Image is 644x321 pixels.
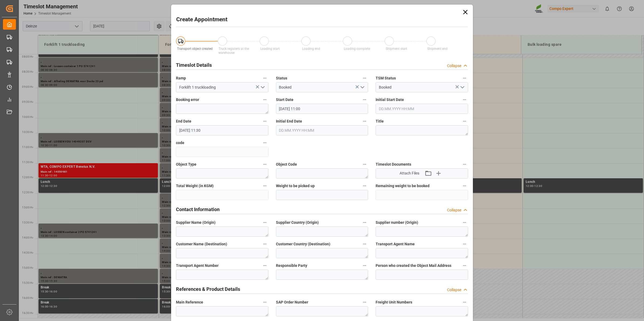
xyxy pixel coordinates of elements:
[461,182,468,189] button: Remaining weight to be booked
[276,162,297,167] span: Object Code
[376,118,384,124] span: Title
[261,96,268,103] button: Booking error
[261,75,268,82] button: Ramp
[461,219,468,226] button: Supplier number (Origin)
[447,287,461,293] div: Collapse
[361,299,368,306] button: SAP Order Number
[261,182,268,189] button: Total Weight (in KGM)
[176,61,212,69] h2: Timeslot Details
[461,118,468,125] button: Title
[176,15,227,24] h2: Create Appointment
[461,96,468,103] button: Initial Start Date
[461,299,468,306] button: Freight Unit Numbers
[176,241,227,247] span: Customer Name (Destination)
[276,183,315,189] span: Weight to be picked up
[261,262,268,269] button: Transport Agent Number
[176,140,184,146] span: code
[276,241,330,247] span: Customer Country (Destination)
[276,125,368,135] input: DD.MM.YYYY HH:MM
[361,96,368,103] button: Start Date
[276,82,368,92] input: Type to search/select
[447,207,461,213] div: Collapse
[386,47,407,51] span: Shipment start
[461,161,468,168] button: Timeslot Documents
[361,75,368,82] button: Status
[276,104,368,114] input: DD.MM.YYYY HH:MM
[361,161,368,168] button: Object Code
[276,220,319,225] span: Supplier Country (Origin)
[261,139,268,146] button: code
[176,125,268,135] input: DD.MM.YYYY HH:MM
[176,162,196,167] span: Object Type
[276,118,302,124] span: Initial End Date
[461,240,468,247] button: Transport Agent Name
[176,285,240,293] h2: References & Product Details
[260,47,280,51] span: Loading start
[344,47,370,51] span: Loading complete
[361,219,368,226] button: Supplier Country (Origin)
[176,263,219,268] span: Transport Agent Number
[261,161,268,168] button: Object Type
[376,220,418,225] span: Supplier number (Origin)
[376,75,396,81] span: TSM Status
[176,97,199,103] span: Booking error
[361,118,368,125] button: Initial End Date
[276,263,307,268] span: Responsible Party
[427,47,448,51] span: Shipment end
[361,240,368,247] button: Customer Country (Destination)
[458,83,466,92] button: open menu
[400,170,419,176] span: Attach Files
[176,206,220,213] h2: Contact Information
[361,182,368,189] button: Weight to be picked up
[447,63,461,69] div: Collapse
[376,162,411,167] span: Timeslot Documents
[376,183,430,189] span: Remaining weight to be booked
[176,299,203,305] span: Main Reference
[376,299,412,305] span: Freight Unit Numbers
[261,219,268,226] button: Supplier Name (Origin)
[276,299,308,305] span: SAP Order Number
[261,118,268,125] button: End Date
[358,83,366,92] button: open menu
[177,47,213,51] span: Transport object created
[302,47,320,51] span: Loading end
[261,240,268,247] button: Customer Name (Destination)
[376,241,415,247] span: Transport Agent Name
[176,75,186,81] span: Ramp
[219,47,249,55] span: Truck registers at the warehouse
[276,75,287,81] span: Status
[461,262,468,269] button: Person who created the Object Mail Address
[176,118,191,124] span: End Date
[361,262,368,269] button: Responsible Party
[376,104,468,114] input: DD.MM.YYYY HH:MM
[261,299,268,306] button: Main Reference
[376,263,451,268] span: Person who created the Object Mail Address
[176,220,216,225] span: Supplier Name (Origin)
[376,97,404,103] span: Initial Start Date
[276,97,293,103] span: Start Date
[258,83,266,92] button: open menu
[461,75,468,82] button: TSM Status
[176,82,268,92] input: Type to search/select
[176,183,214,189] span: Total Weight (in KGM)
